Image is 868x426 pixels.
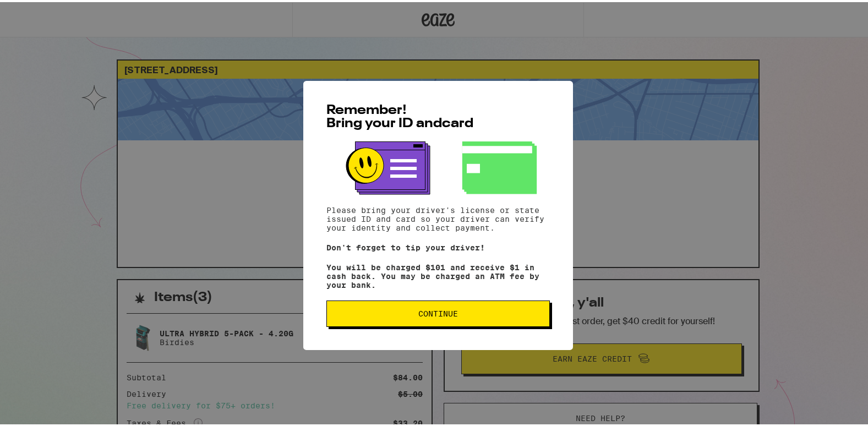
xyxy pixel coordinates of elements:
[326,241,550,250] p: Don't forget to tip your driver!
[418,308,458,315] span: Continue
[326,102,473,128] span: Remember! Bring your ID and card
[326,298,550,325] button: Continue
[326,204,550,230] p: Please bring your driver's license or state issued ID and card so your driver can verify your ide...
[326,261,550,287] p: You will be charged $101 and receive $1 in cash back. You may be charged an ATM fee by your bank.
[7,8,79,17] span: Hi. Need any help?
